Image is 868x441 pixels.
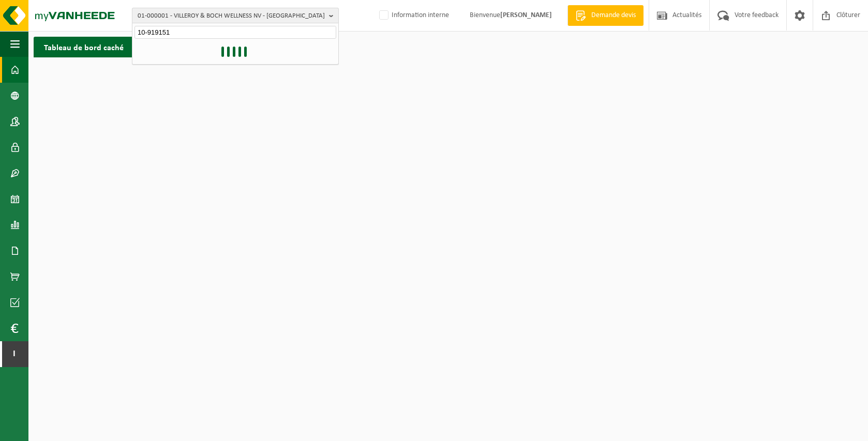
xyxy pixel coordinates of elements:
button: 01-000001 - VILLEROY & BOCH WELLNESS NV - [GEOGRAPHIC_DATA] [132,8,339,23]
span: 01-000001 - VILLEROY & BOCH WELLNESS NV - [GEOGRAPHIC_DATA] [138,8,325,24]
span: I [10,341,18,367]
span: Demande devis [589,10,638,21]
a: Demande devis [567,5,643,26]
strong: [PERSON_NAME] [500,11,552,19]
h2: Tableau de bord caché [34,37,134,57]
input: Chercher des succursales liées [134,26,336,39]
label: Information interne [377,8,449,23]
